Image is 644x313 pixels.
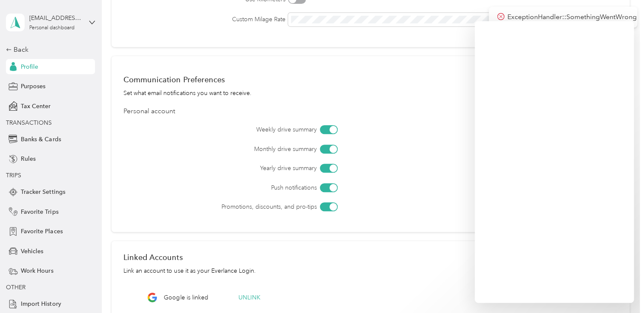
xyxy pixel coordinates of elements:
span: Rules [21,154,36,163]
span: Profile [21,62,38,71]
span: Google is linked [164,293,208,302]
span: Work Hours [21,266,53,275]
div: Linked Accounts [123,253,617,262]
button: Unlink [232,290,266,305]
div: Set what email notifications you want to receive. [123,89,251,98]
label: Custom Milage Rate [123,15,285,24]
img: Google Logo [147,292,158,303]
span: TRANSACTIONS [6,119,52,126]
iframe: ada-chat-frame [475,21,634,303]
span: OTHER [6,284,25,291]
span: Import History [21,299,61,308]
div: Personal account [123,106,617,117]
div: Back [6,45,91,55]
span: Tax Center [21,102,50,111]
span: Purposes [21,82,45,91]
label: Weekly drive summary [171,125,317,134]
label: Promotions, discounts, and pro-tips [171,202,317,211]
span: Tracker Settings [21,187,65,196]
span: Favorite Trips [21,207,58,216]
span: Favorite Places [21,227,62,236]
div: [EMAIL_ADDRESS][DOMAIN_NAME] [29,14,82,22]
span: Vehicles [21,247,43,256]
label: Yearly drive summary [171,164,317,173]
label: Push notifications [171,183,317,192]
label: Monthly drive summary [171,145,317,154]
div: Link an account to use it as your Everlance Login. [123,266,617,275]
div: Personal dashboard [29,25,75,31]
span: TRIPS [6,172,21,179]
div: Communication Preferences [123,75,251,84]
p: ExceptionHandler::SomethingWentWrong [507,12,638,22]
span: Banks & Cards [21,135,61,144]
